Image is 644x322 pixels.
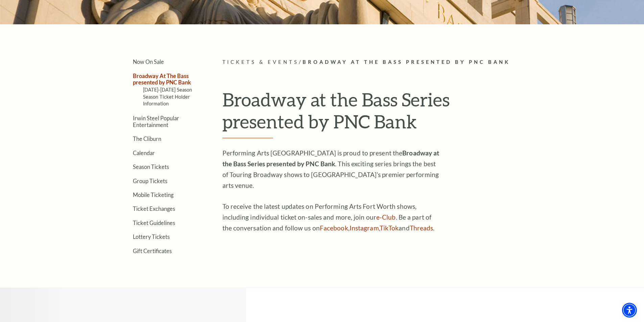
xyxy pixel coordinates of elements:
a: [DATE]-[DATE] Season [143,87,192,93]
strong: Broadway at the Bass Series presented by PNC Bank [222,149,439,168]
h1: Broadway at the Bass Series presented by PNC Bank [222,89,532,138]
a: Ticket Exchanges [133,205,175,212]
a: Facebook - open in a new tab [320,224,348,232]
a: Mobile Ticketing [133,192,173,198]
a: The Cliburn [133,135,161,142]
a: Irwin Steel Popular Entertainment [133,115,179,128]
a: Season Tickets [133,164,169,170]
a: e-Club [376,213,396,221]
a: Gift Certificates [133,248,172,254]
a: Calendar [133,150,155,156]
p: To receive the latest updates on Performing Arts Fort Worth shows, including individual ticket on... [222,201,442,233]
div: Accessibility Menu [622,303,637,318]
a: Broadway At The Bass presented by PNC Bank [133,73,191,85]
a: Threads - open in a new tab [410,224,433,232]
a: Instagram - open in a new tab [350,224,379,232]
a: Now On Sale [133,58,164,65]
span: Broadway At The Bass presented by PNC Bank [303,59,510,65]
p: / [222,58,532,67]
p: Performing Arts [GEOGRAPHIC_DATA] is proud to present the . This exciting series brings the best ... [222,148,442,191]
a: Group Tickets [133,178,167,184]
a: Ticket Guidelines [133,220,175,226]
a: Season Ticket Holder Information [143,94,190,106]
span: Tickets & Events [222,59,299,65]
a: TikTok - open in a new tab [380,224,399,232]
a: Lottery Tickets [133,233,170,240]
